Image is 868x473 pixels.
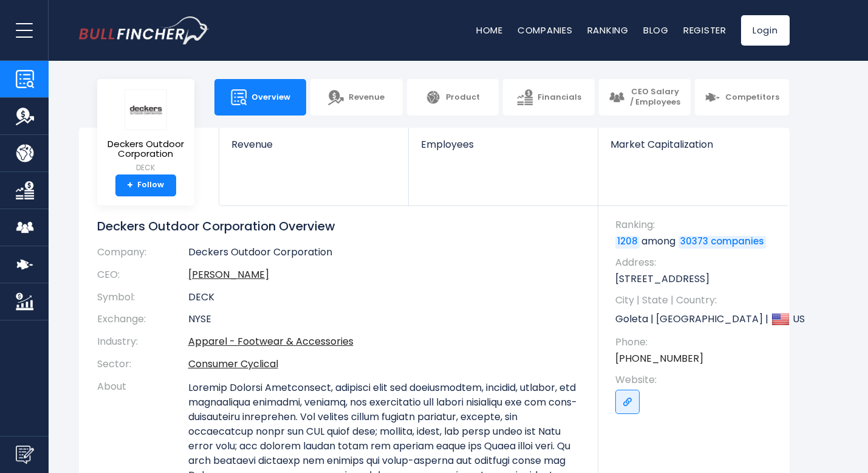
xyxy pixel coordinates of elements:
h1: Deckers Outdoor Corporation Overview [97,218,580,234]
a: Revenue [310,79,402,116]
a: CEO Salary / Employees [599,79,691,116]
th: Company: [97,246,188,264]
span: Market Capitalization [610,139,776,150]
span: Revenue [231,139,396,150]
a: [PHONE_NUMBER] [615,352,703,365]
a: 30373 companies [678,236,766,248]
a: Employees [409,128,598,171]
td: NYSE [188,308,580,331]
a: Overview [214,79,306,116]
span: Deckers Outdoor Corporation [107,139,185,159]
a: Go to link [615,390,640,414]
span: City | State | Country: [615,294,777,307]
a: Blog [643,24,669,36]
a: Product [407,79,499,116]
td: Deckers Outdoor Corporation [188,246,580,264]
span: Website: [615,373,777,387]
th: CEO: [97,264,188,286]
a: 1208 [615,236,640,248]
img: bullfincher logo [79,16,210,44]
span: Product [446,92,480,103]
p: [STREET_ADDRESS] [615,272,777,286]
th: Sector: [97,353,188,376]
a: Go to homepage [79,16,210,44]
a: Ranking [587,24,629,36]
span: CEO Salary / Employees [629,87,681,108]
a: Competitors [695,79,789,116]
a: Companies [518,24,573,36]
a: Register [683,24,726,36]
span: Overview [251,92,290,103]
td: DECK [188,286,580,309]
span: Ranking: [615,218,777,232]
a: Apparel - Footwear & Accessories [188,334,354,348]
a: Deckers Outdoor Corporation DECK [106,89,185,174]
th: Industry: [97,331,188,353]
a: Market Capitalization [598,128,788,171]
a: Financials [503,79,595,116]
p: Goleta | [GEOGRAPHIC_DATA] | US [615,310,777,328]
a: +Follow [115,174,176,196]
strong: + [127,180,133,191]
a: ceo [188,268,269,281]
th: Symbol: [97,286,188,309]
p: among [615,235,777,248]
a: Home [476,24,503,36]
span: Employees [421,139,586,150]
span: Financials [538,92,581,103]
a: Consumer Cyclical [188,357,278,371]
a: Revenue [219,128,408,171]
a: Login [741,15,790,46]
span: Competitors [725,92,779,103]
span: Phone: [615,336,777,349]
span: Revenue [349,92,384,103]
small: DECK [107,162,185,173]
span: Address: [615,256,777,269]
th: Exchange: [97,308,188,331]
